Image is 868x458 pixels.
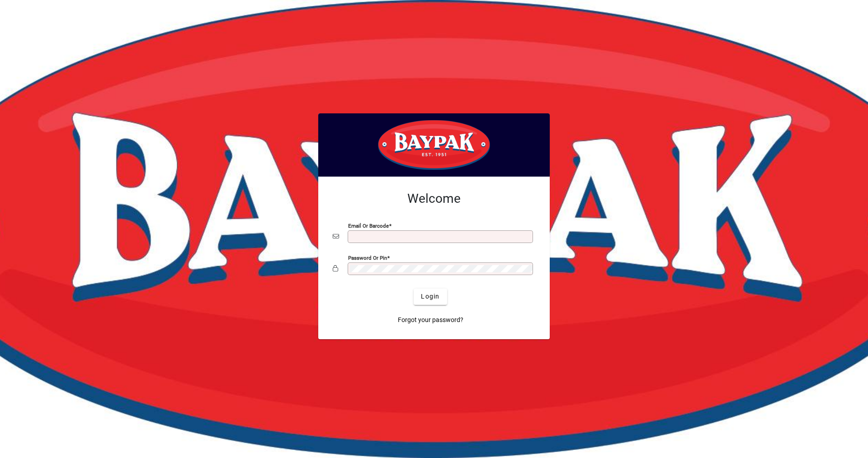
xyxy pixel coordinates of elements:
[333,191,535,206] h2: Welcome
[398,315,463,325] span: Forgot your password?
[394,312,467,328] a: Forgot your password?
[348,222,389,229] mat-label: Email or Barcode
[421,292,439,301] span: Login
[414,289,447,305] button: Login
[348,254,387,261] mat-label: Password or Pin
